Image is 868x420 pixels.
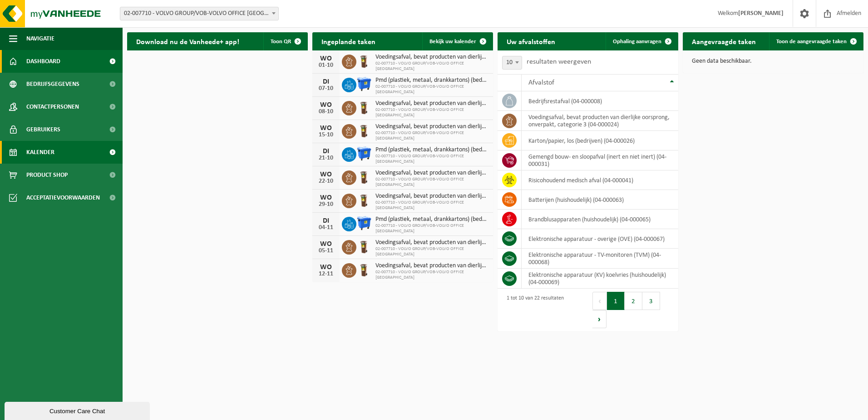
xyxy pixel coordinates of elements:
span: Voedingsafval, bevat producten van dierlijke oorsprong, onverpakt, categorie 3 [375,262,488,270]
td: gemengd bouw- en sloopafval (inert en niet inert) (04-000031) [522,150,678,170]
span: 10 [503,56,522,69]
td: elektronische apparatuur - overige (OVE) (04-000067) [522,229,678,249]
span: Voedingsafval, bevat producten van dierlijke oorsprong, onverpakt, categorie 3 [375,54,488,61]
span: 02-007710 - VOLVO GROUP/VOB-VOLVO OFFICE [GEOGRAPHIC_DATA] [375,270,488,280]
td: risicohoudend medisch afval (04-000041) [522,170,678,190]
span: Voedingsafval, bevat producten van dierlijke oorsprong, onverpakt, categorie 3 [375,239,488,246]
span: Voedingsafval, bevat producten van dierlijke oorsprong, onverpakt, categorie 3 [375,193,488,200]
img: WB-1100-HPE-BE-01 [356,76,372,92]
button: Next [592,310,607,328]
h2: Download nu de Vanheede+ app! [127,32,248,50]
h2: Uw afvalstoffen [498,32,564,50]
div: 07-10 [317,85,335,92]
span: Navigatie [26,27,54,50]
img: WB-0140-HPE-BN-06 [356,123,372,138]
div: WO [317,194,335,201]
td: batterijen (huishoudelijk) (04-000063) [522,190,678,210]
button: Toon QR [263,32,307,50]
img: WB-0140-HPE-BN-06 [356,192,372,208]
td: elektronische apparatuur (KV) koelvries (huishoudelijk) (04-000069) [522,269,678,289]
img: WB-0140-HPE-BN-06 [356,53,372,69]
span: 02-007710 - VOLVO GROUP/VOB-VOLVO OFFICE [GEOGRAPHIC_DATA] [375,177,488,188]
span: Toon QR [271,39,291,45]
span: 02-007710 - VOLVO GROUP/VOB-VOLVO OFFICE [GEOGRAPHIC_DATA] [375,61,488,72]
div: 05-11 [317,248,335,254]
div: 1 tot 10 van 22 resultaten [502,291,564,329]
button: Previous [592,292,607,310]
img: WB-0140-HPE-BN-06 [356,239,372,254]
div: 04-11 [317,225,335,231]
span: 02-007710 - VOLVO GROUP/VOB-VOLVO OFFICE [GEOGRAPHIC_DATA] [375,223,488,234]
div: WO [317,125,335,132]
span: 02-007710 - VOLVO GROUP/VOB-VOLVO OFFICE [GEOGRAPHIC_DATA] [375,107,488,118]
span: Voedingsafval, bevat producten van dierlijke oorsprong, onverpakt, categorie 3 [375,100,488,107]
span: Voedingsafval, bevat producten van dierlijke oorsprong, onverpakt, categorie 3 [375,123,488,130]
div: DI [317,217,335,225]
span: Dashboard [26,50,60,73]
span: 02-007710 - VOLVO GROUP/VOB-VOLVO OFFICE [GEOGRAPHIC_DATA] [375,84,488,95]
button: 3 [642,292,660,310]
span: 02-007710 - VOLVO GROUP/VOB-VOLVO OFFICE [GEOGRAPHIC_DATA] [375,154,488,165]
a: Bekijk uw kalender [422,32,492,50]
div: 01-10 [317,62,335,69]
img: WB-0140-HPE-BN-06 [356,262,372,277]
div: WO [317,101,335,109]
img: WB-0140-HPE-BN-06 [356,169,372,185]
div: 12-11 [317,271,335,277]
p: Geen data beschikbaar. [692,58,854,65]
button: 1 [607,292,625,310]
td: elektronische apparatuur - TV-monitoren (TVM) (04-000068) [522,249,678,269]
img: WB-0140-HPE-BN-06 [356,100,372,115]
div: 15-10 [317,132,335,138]
span: Bekijk uw kalender [429,39,476,45]
span: 02-007710 - VOLVO GROUP/VOB-VOLVO OFFICE [GEOGRAPHIC_DATA] [375,200,488,211]
span: Pmd (plastiek, metaal, drankkartons) (bedrijven) [375,216,488,223]
td: voedingsafval, bevat producten van dierlijke oorsprong, onverpakt, categorie 3 (04-000024) [522,111,678,131]
span: Gebruikers [26,118,60,141]
div: 22-10 [317,178,335,185]
div: WO [317,171,335,178]
td: bedrijfsrestafval (04-000008) [522,91,678,111]
div: DI [317,78,335,85]
img: WB-1100-HPE-BE-01 [356,215,372,231]
div: 29-10 [317,201,335,208]
span: 02-007710 - VOLVO GROUP/VOB-VOLVO OFFICE BRUSSELS - BERCHEM-SAINTE-AGATHE [120,7,278,20]
span: Pmd (plastiek, metaal, drankkartons) (bedrijven) [375,146,488,154]
span: 02-007710 - VOLVO GROUP/VOB-VOLVO OFFICE BRUSSELS - BERCHEM-SAINTE-AGATHE [120,7,279,20]
span: Toon de aangevraagde taken [776,39,847,45]
iframe: chat widget [5,400,152,420]
span: 10 [502,56,522,70]
span: 02-007710 - VOLVO GROUP/VOB-VOLVO OFFICE [GEOGRAPHIC_DATA] [375,130,488,141]
h2: Aangevraagde taken [683,32,765,50]
span: Voedingsafval, bevat producten van dierlijke oorsprong, onverpakt, categorie 3 [375,170,488,177]
div: WO [317,264,335,271]
span: Contactpersonen [26,95,79,118]
span: Kalender [26,141,54,164]
div: WO [317,55,335,62]
span: Product Shop [26,164,68,186]
span: 02-007710 - VOLVO GROUP/VOB-VOLVO OFFICE [GEOGRAPHIC_DATA] [375,246,488,257]
label: resultaten weergeven [527,58,591,65]
strong: [PERSON_NAME] [738,10,784,17]
a: Toon de aangevraagde taken [769,32,863,50]
span: Bedrijfsgegevens [26,73,79,95]
td: brandblusapparaten (huishoudelijk) (04-000065) [522,210,678,229]
td: karton/papier, los (bedrijven) (04-000026) [522,131,678,150]
h2: Ingeplande taken [312,32,385,50]
div: 08-10 [317,109,335,115]
img: WB-1100-HPE-BE-01 [356,146,372,161]
span: Afvalstof [528,79,554,86]
button: 2 [625,292,642,310]
span: Acceptatievoorwaarden [26,186,100,209]
span: Pmd (plastiek, metaal, drankkartons) (bedrijven) [375,77,488,84]
a: Ophaling aanvragen [606,32,677,50]
span: Ophaling aanvragen [613,39,661,45]
div: 21-10 [317,155,335,161]
div: DI [317,148,335,155]
div: WO [317,240,335,248]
